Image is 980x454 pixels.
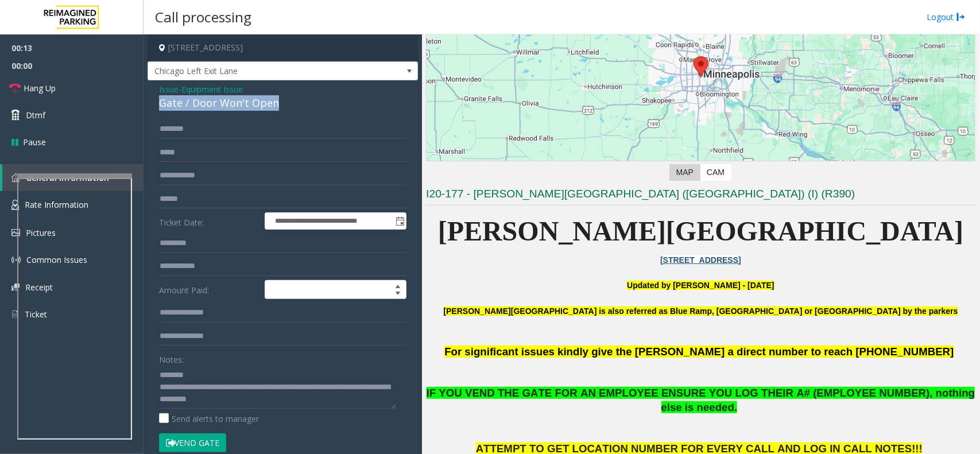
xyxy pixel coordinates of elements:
label: CAM [700,164,731,181]
span: Pause [23,136,46,148]
span: Hang Up [24,82,56,94]
span: IF YOU VEND THE GATE FOR AN EMPLOYEE ENSURE YOU LOG THEIR A# (EMPLOYEE NUMBER), nothing else is n... [427,387,975,413]
a: General Information [2,164,144,191]
span: Increase value [390,281,406,290]
img: 'icon' [11,200,19,210]
label: Notes: [159,350,184,366]
span: Toggle popup [393,213,406,229]
div: Gate / Door Won't Open [159,95,406,111]
span: - [179,84,243,95]
span: Dtmf [26,109,45,121]
span: . [734,401,737,413]
img: 'icon' [11,284,20,291]
img: 'icon' [11,255,21,265]
label: Ticket Date: [156,212,262,230]
h3: I20-177 - [PERSON_NAME][GEOGRAPHIC_DATA] ([GEOGRAPHIC_DATA]) (I) (R390) [426,187,975,205]
span: Issue [159,83,179,95]
font: Updated by [PERSON_NAME] - [DATE] [627,281,774,290]
button: Vend Gate [159,433,226,453]
img: logout [956,11,966,23]
img: 'icon' [11,173,20,182]
a: [STREET_ADDRESS] [660,255,741,265]
h3: Call processing [149,3,257,31]
div: 800 East 28th Street, Minneapolis, MN [694,56,708,77]
span: Chicago Left Exit Lane [148,62,363,80]
a: Logout [927,11,966,23]
span: Equipment Issue [181,83,243,95]
span: [PERSON_NAME][GEOGRAPHIC_DATA] [438,216,964,246]
span: Decrease value [390,290,406,299]
label: Map [669,164,700,181]
span: General Information [26,172,109,183]
img: 'icon' [11,229,20,236]
h4: [STREET_ADDRESS] [148,34,418,61]
label: Send alerts to manager [159,413,259,425]
label: Amount Paid: [156,280,262,300]
b: [PERSON_NAME][GEOGRAPHIC_DATA] is also referred as Blue Ramp, [GEOGRAPHIC_DATA] or [GEOGRAPHIC_DA... [444,306,958,316]
span: For significant issues kindly give the [PERSON_NAME] a direct number to reach [PHONE_NUMBER] [444,346,954,358]
img: 'icon' [11,309,19,320]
